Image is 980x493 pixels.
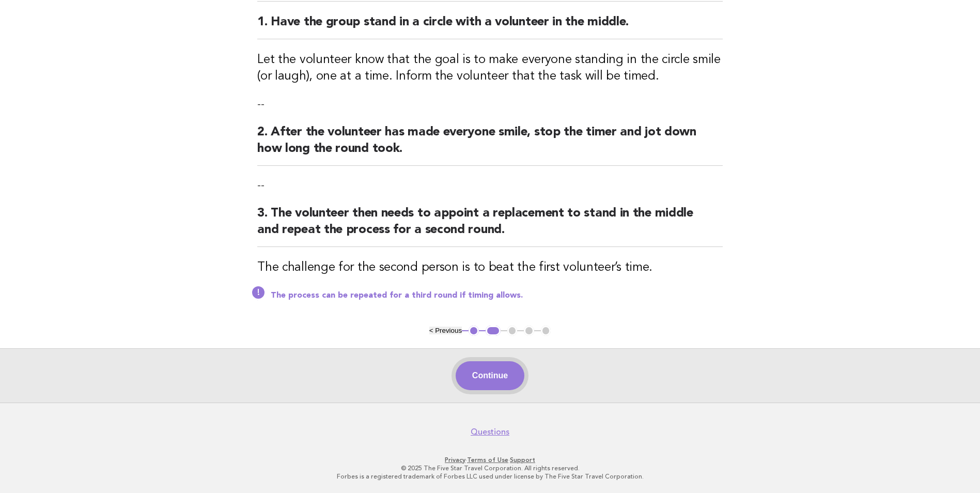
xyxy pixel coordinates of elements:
p: · · [174,456,806,464]
button: < Previous [429,327,462,334]
p: Forbes is a registered trademark of Forbes LLC used under license by The Five Star Travel Corpora... [174,472,806,481]
h3: Let the volunteer know that the goal is to make everyone standing in the circle smile (or laugh),... [257,52,723,85]
a: Questions [471,427,509,437]
p: -- [257,178,723,193]
a: Support [510,456,535,464]
button: 2 [486,326,501,336]
p: The process can be repeated for a third round if timing allows. [271,290,723,301]
h2: 1. Have the group stand in a circle with a volunteer in the middle. [257,14,723,39]
h2: 3. The volunteer then needs to appoint a replacement to stand in the middle and repeat the proces... [257,205,723,247]
h2: 2. After the volunteer has made everyone smile, stop the timer and jot down how long the round took. [257,124,723,166]
p: © 2025 The Five Star Travel Corporation. All rights reserved. [174,464,806,472]
a: Privacy [445,456,465,464]
a: Terms of Use [467,456,508,464]
p: -- [257,97,723,112]
button: 1 [469,326,479,336]
button: Continue [456,361,524,390]
h3: The challenge for the second person is to beat the first volunteer’s time. [257,259,723,276]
